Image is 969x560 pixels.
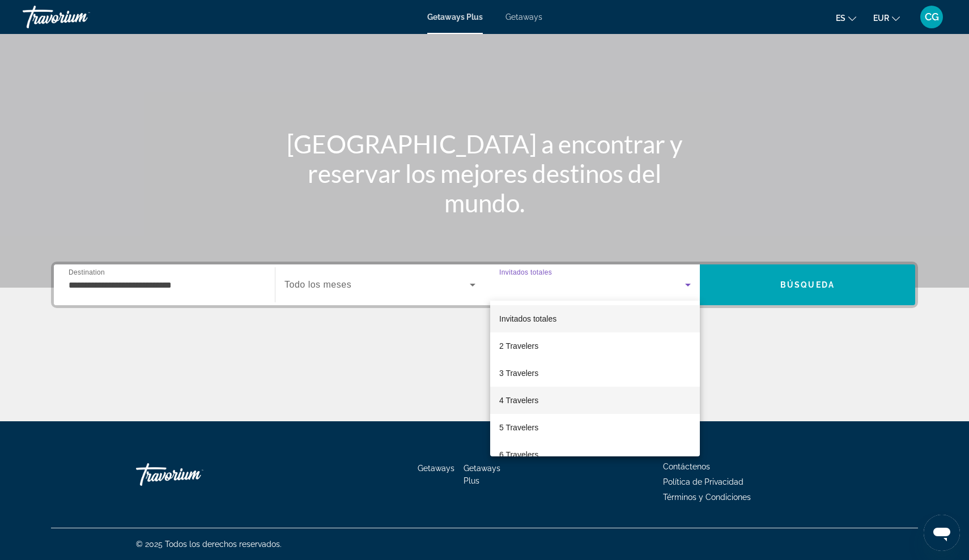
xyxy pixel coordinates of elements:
span: 4 Travelers [499,394,538,407]
span: 3 Travelers [499,366,538,380]
iframe: Botón para iniciar la ventana de mensajería [924,515,960,551]
span: Invitados totales [499,314,556,323]
span: 5 Travelers [499,421,538,434]
span: 2 Travelers [499,339,538,353]
span: 6 Travelers [499,448,538,461]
